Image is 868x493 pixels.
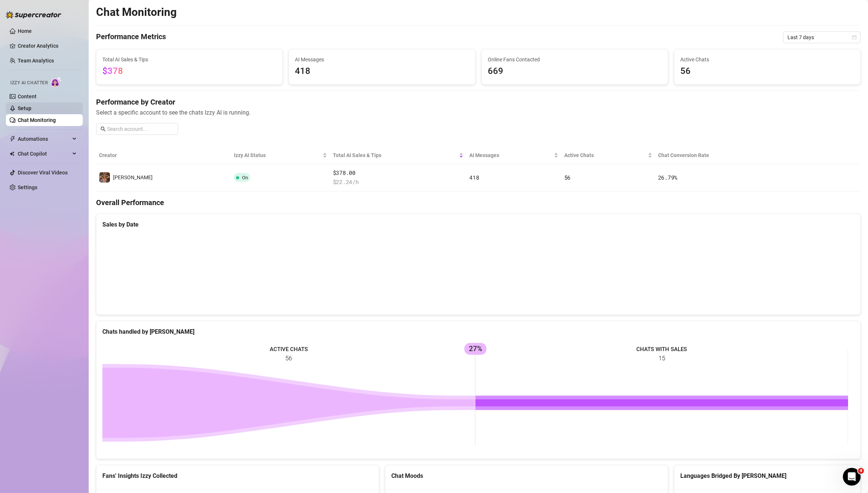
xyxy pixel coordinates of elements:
span: 4 [858,468,864,474]
img: AI Chatter [51,76,62,87]
a: Discover Viral Videos [18,170,68,176]
th: Creator [96,147,231,164]
span: Chat Copilot [18,148,70,160]
div: Languages Bridged By [PERSON_NAME] [680,471,854,480]
h4: Performance Metrics [96,31,166,43]
div: Sales by Date [102,220,854,229]
th: Chat Conversion Rate [655,147,784,164]
a: Chat Monitoring [18,117,56,123]
span: Total AI Sales & Tips [102,55,276,64]
span: search [101,126,106,132]
h4: Performance by Creator [96,97,861,107]
h4: Overall Performance [96,197,861,208]
span: Total AI Sales & Tips [333,151,458,159]
img: logo-BBDzfeDw.svg [6,11,61,18]
span: $378 [102,66,123,76]
span: Select a specific account to see the chats Izzy AI is running. [96,108,861,117]
span: 669 [488,64,662,78]
span: 418 [469,174,479,181]
span: 56 [680,64,854,78]
img: Chat Copilot [10,151,14,156]
a: Settings [18,184,37,190]
span: AI Messages [469,151,552,159]
span: Last 7 days [787,32,856,43]
span: 26.79 % [658,174,677,181]
a: Home [18,28,32,34]
a: Team Analytics [18,58,54,64]
th: Total AI Sales & Tips [330,147,467,164]
a: Content [18,93,37,99]
span: Online Fans Contacted [488,55,662,64]
span: 56 [564,174,571,181]
span: $ 22.24 /h [333,178,464,187]
span: Active Chats [564,151,646,159]
a: Creator Analytics [18,40,77,52]
img: Kelly [99,172,110,183]
h2: Chat Monitoring [96,5,177,19]
th: Active Chats [561,147,655,164]
div: Fans' Insights Izzy Collected [102,471,373,480]
span: 418 [295,64,469,78]
span: Automations [18,133,70,145]
span: [PERSON_NAME] [113,174,153,180]
th: AI Messages [466,147,561,164]
span: Izzy AI Status [234,151,321,159]
span: thunderbolt [10,136,16,142]
div: Chat Moods [391,471,662,480]
span: calendar [852,35,857,40]
span: AI Messages [295,55,469,64]
span: On [242,175,248,180]
iframe: Intercom live chat [843,468,861,486]
div: Chats handled by [PERSON_NAME] [102,327,854,336]
span: $378.00 [333,169,464,177]
th: Izzy AI Status [231,147,330,164]
a: Setup [18,105,31,111]
span: Izzy AI Chatter [10,79,48,86]
input: Search account... [107,125,174,133]
span: Active Chats [680,55,854,64]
